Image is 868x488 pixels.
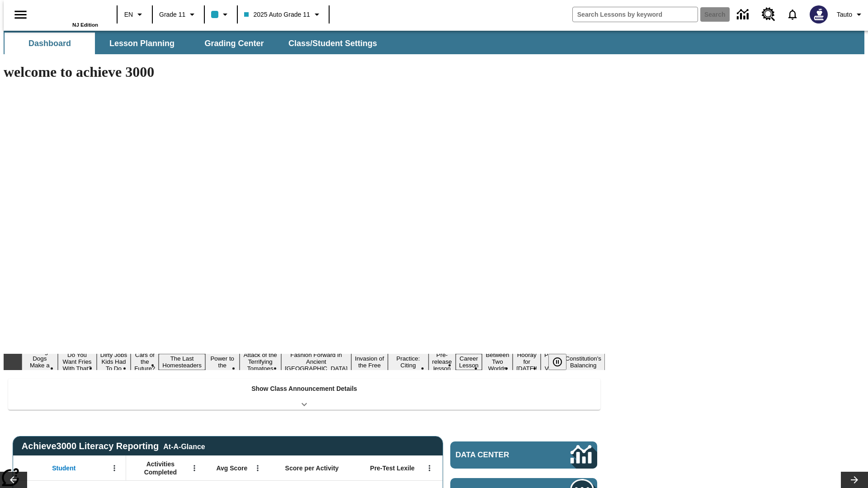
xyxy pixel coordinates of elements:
span: Class/Student Settings [288,38,377,49]
a: Data Center [731,2,756,27]
button: Lesson Planning [97,33,187,54]
div: Show Class Announcement Details [8,379,600,410]
button: Slide 15 Point of View [541,350,561,373]
div: Home [39,3,98,28]
button: Slide 2 Do You Want Fries With That? [58,350,97,373]
input: search field [573,7,698,22]
span: Grading Center [204,38,264,49]
img: Avatar [810,5,828,23]
span: Student [52,464,75,472]
button: Class color is light blue. Change class color [208,6,234,23]
button: Class/Student Settings [281,33,384,54]
span: Grade 11 [159,10,185,19]
button: Open side menu [7,1,34,28]
span: Avg Score [216,464,247,472]
a: Data Center [450,441,597,469]
button: Select a new avatar [804,3,833,26]
button: Slide 10 Mixed Practice: Citing Evidence [388,347,429,377]
button: Grading Center [189,33,279,54]
span: Tauto [837,10,852,19]
span: Achieve3000 Literacy Reporting [22,441,205,451]
button: Open Menu [423,461,436,475]
span: EN [124,10,133,19]
button: Slide 16 The Constitution's Balancing Act [561,347,605,377]
button: Slide 8 Fashion Forward in Ancient Rome [281,350,351,373]
button: Slide 13 Between Two Worlds [482,350,513,373]
button: Slide 12 Career Lesson [456,354,482,370]
button: Profile/Settings [833,6,868,23]
button: Slide 9 The Invasion of the Free CD [351,347,388,377]
a: Resource Center, Will open in new tab [756,2,781,27]
button: Slide 5 The Last Homesteaders [159,354,205,370]
button: Pause [548,354,566,370]
button: Slide 3 Dirty Jobs Kids Had To Do [97,350,131,373]
span: Score per Activity [285,464,339,472]
a: Notifications [781,3,804,26]
p: Show Class Announcement Details [251,384,357,394]
div: At-A-Glance [163,441,205,451]
div: SubNavbar [4,31,864,54]
button: Slide 14 Hooray for Constitution Day! [513,350,541,373]
a: Home [39,4,98,22]
button: Class: 2025 Auto Grade 11, Select your class [241,6,325,23]
button: Open Menu [188,461,201,475]
button: Language: EN, Select a language [120,6,149,23]
button: Slide 4 Cars of the Future? [131,350,159,373]
span: Pre-Test Lexile [370,464,415,472]
button: Slide 7 Attack of the Terrifying Tomatoes [240,350,281,373]
span: Dashboard [28,38,71,49]
span: Data Center [456,450,540,460]
div: SubNavbar [4,33,385,54]
span: 2025 Auto Grade 11 [244,10,310,19]
span: NJ Edition [72,22,98,28]
button: Lesson carousel, Next [841,472,868,488]
span: Activities Completed [131,460,190,476]
button: Grade: Grade 11, Select a grade [156,6,201,23]
button: Slide 1 Diving Dogs Make a Splash [22,347,58,377]
button: Open Menu [108,461,121,475]
button: Dashboard [5,33,95,54]
button: Open Menu [251,461,264,475]
button: Slide 11 Pre-release lesson [429,350,456,373]
div: Pause [548,354,576,370]
button: Slide 6 Solar Power to the People [205,347,240,377]
h1: welcome to achieve 3000 [4,64,605,80]
span: Lesson Planning [109,38,175,49]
